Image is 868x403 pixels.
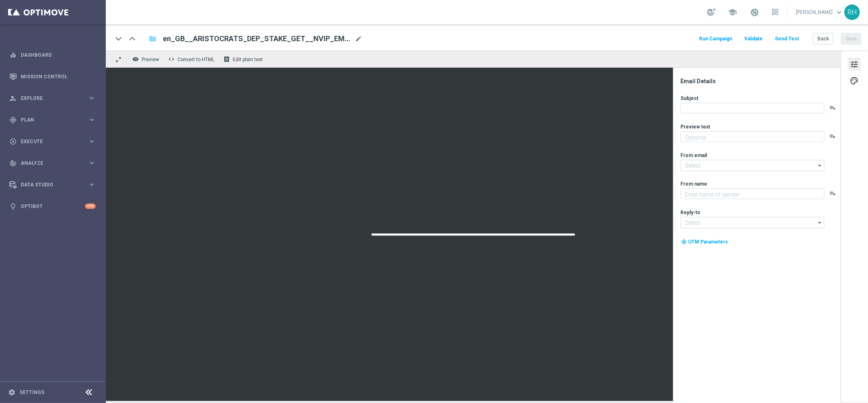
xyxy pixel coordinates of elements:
[9,138,88,145] div: Execute
[221,54,267,64] button: receipt Edit plain text
[166,54,218,64] button: code Convert to HTML
[829,190,836,197] button: playlist_add
[21,182,88,187] span: Data Studio
[688,239,728,245] span: UTM Parameters
[9,116,17,124] i: gps_fixed
[9,66,96,87] div: Mission Control
[21,96,88,101] span: Explore
[9,159,17,167] i: track_changes
[9,116,88,124] div: Plan
[88,159,96,167] i: keyboard_arrow_right
[681,239,687,245] i: my_location
[163,34,352,44] span: en_GB__ARISTOCRATS_DEP_STAKE_GET__NVIP_EMA_TAC_GM
[148,32,157,45] button: folder
[680,217,824,228] input: Select
[21,117,88,122] span: Plan
[88,181,96,188] i: keyboard_arrow_right
[680,124,710,130] label: Preview text
[816,160,824,171] i: arrow_drop_down
[88,94,96,102] i: keyboard_arrow_right
[88,137,96,145] i: keyboard_arrow_right
[9,95,96,102] button: person_search Explore keyboard_arrow_right
[728,8,737,17] span: school
[20,390,44,395] a: Settings
[355,35,362,42] span: mode_edit
[744,36,763,42] span: Validate
[9,182,96,188] button: Data Studio keyboard_arrow_right
[9,73,96,80] button: Mission Control
[9,159,88,167] div: Analyze
[816,217,824,228] i: arrow_drop_down
[9,117,96,123] button: gps_fixed Plan keyboard_arrow_right
[680,181,707,187] label: From name
[9,95,17,102] i: person_search
[850,75,859,86] span: palette
[844,4,860,20] div: RH
[21,66,96,87] a: Mission Control
[9,203,96,210] button: lightbulb Optibot +10
[841,33,861,44] button: Save
[743,33,764,44] button: Validate
[21,139,88,144] span: Execute
[142,57,159,62] span: Preview
[21,44,96,66] a: Dashboard
[9,181,88,188] div: Data Studio
[21,161,88,166] span: Analyze
[88,116,96,124] i: keyboard_arrow_right
[680,237,729,246] button: my_location UTM Parameters
[795,6,844,18] a: [PERSON_NAME]keyboard_arrow_down
[9,52,96,58] button: equalizer Dashboard
[8,389,15,396] i: settings
[9,160,96,166] button: track_changes Analyze keyboard_arrow_right
[9,195,96,217] div: Optibot
[223,56,230,62] i: receipt
[9,51,17,59] i: equalizer
[835,8,844,17] span: keyboard_arrow_down
[177,57,214,62] span: Convert to HTML
[680,152,707,159] label: From email
[233,57,263,62] span: Edit plain text
[680,209,700,216] label: Reply-to
[680,77,840,85] div: Email Details
[149,34,157,44] i: folder
[168,56,175,62] span: code
[9,138,17,145] i: play_circle_outline
[85,204,96,209] div: +10
[130,54,163,64] button: remove_red_eye Preview
[9,44,96,66] div: Dashboard
[21,195,85,217] a: Optibot
[848,58,861,71] button: tune
[850,59,859,70] span: tune
[829,104,836,111] button: playlist_add
[829,133,836,139] button: playlist_add
[813,33,833,44] button: Back
[9,95,88,102] div: Explore
[698,33,733,44] button: Run Campaign
[848,74,861,87] button: palette
[9,203,17,210] i: lightbulb
[680,160,824,171] input: Select
[774,33,800,44] button: Send Test
[9,138,96,145] button: play_circle_outline Execute keyboard_arrow_right
[680,95,698,102] label: Subject
[132,56,139,62] i: remove_red_eye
